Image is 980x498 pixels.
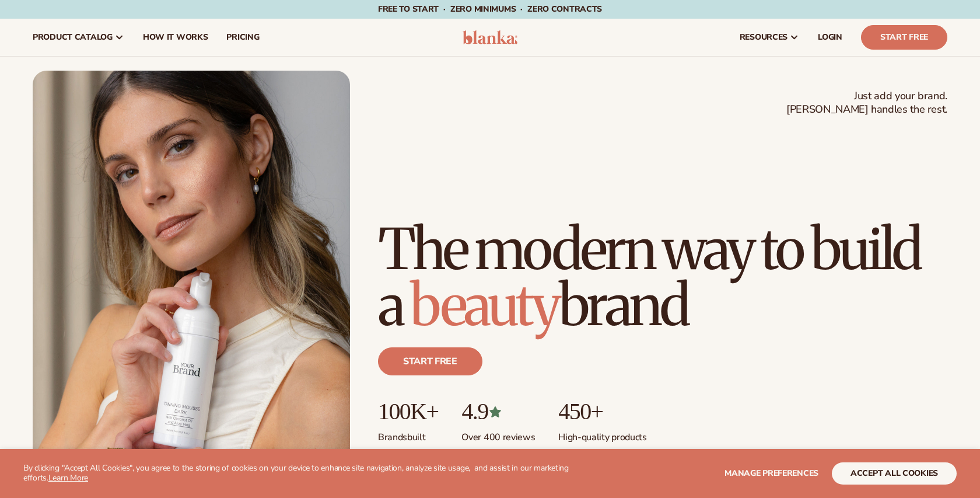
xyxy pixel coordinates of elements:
[23,19,134,56] a: product catalog
[48,472,88,483] a: Learn More
[23,464,572,483] p: By clicking "Accept All Cookies", you agree to the storing of cookies on your device to enhance s...
[134,19,218,56] a: How It Works
[378,221,947,333] h1: The modern way to build a brand
[740,33,787,42] span: resources
[463,30,518,44] img: logo
[410,270,558,340] span: beauty
[461,424,535,444] p: Over 400 reviews
[217,19,268,56] a: pricing
[378,4,602,15] span: Free to start · ZERO minimums · ZERO contracts
[143,33,208,42] span: How It Works
[461,399,535,424] p: 4.9
[378,399,438,424] p: 100K+
[832,462,957,485] button: accept all cookies
[818,33,842,42] span: LOGIN
[861,25,947,50] a: Start Free
[33,33,113,42] span: product catalog
[724,468,818,479] span: Manage preferences
[808,19,852,56] a: LOGIN
[226,33,259,42] span: pricing
[378,347,482,375] a: Start free
[558,399,646,424] p: 450+
[33,71,350,471] img: Female holding tanning mousse.
[730,19,808,56] a: resources
[786,89,947,117] span: Just add your brand. [PERSON_NAME] handles the rest.
[558,424,646,444] p: High-quality products
[724,462,818,485] button: Manage preferences
[378,424,438,444] p: Brands built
